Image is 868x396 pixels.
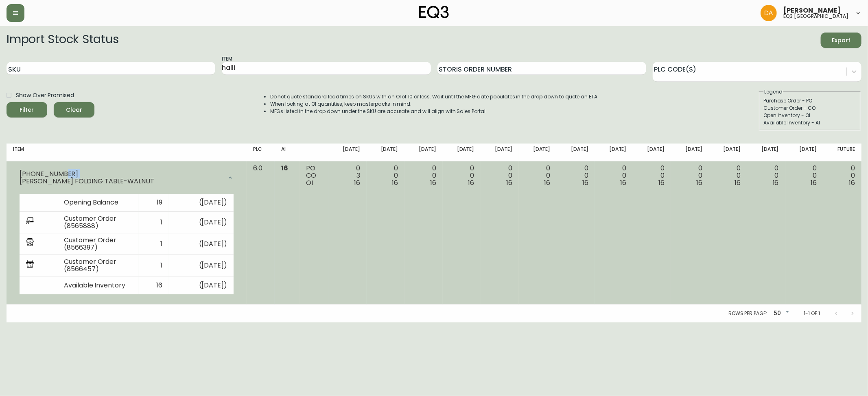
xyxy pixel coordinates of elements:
[601,165,627,187] div: 0 0
[139,212,169,233] td: 1
[169,233,234,255] td: ( [DATE] )
[328,144,367,161] th: [DATE]
[506,178,512,187] span: 16
[270,100,599,108] li: When looking at OI quantities, keep masterpacks in mind.
[335,165,360,187] div: 0 3
[306,165,322,187] div: PO CO
[488,165,513,187] div: 0 0
[595,144,633,161] th: [DATE]
[773,178,779,187] span: 16
[763,104,856,112] div: Customer Order - CO
[26,217,34,226] img: ecommerce_report.svg
[544,178,551,187] span: 16
[804,310,820,317] p: 1-1 of 1
[763,112,856,119] div: Open Inventory - OI
[411,165,436,187] div: 0 0
[697,178,703,187] span: 16
[430,178,436,187] span: 16
[468,178,474,187] span: 16
[373,165,398,187] div: 0 0
[621,178,627,187] span: 16
[367,144,405,161] th: [DATE]
[270,93,599,100] li: Do not quote standard lead times on SKUs with an OI of 10 or less. Wait until the MFG date popula...
[811,178,817,187] span: 16
[582,178,588,187] span: 16
[26,238,34,248] img: retail_report.svg
[139,233,169,255] td: 1
[16,91,74,100] span: Show Over Promised
[671,144,709,161] th: [DATE]
[169,212,234,233] td: ( [DATE] )
[354,178,360,187] span: 16
[54,102,94,117] button: Clear
[640,165,665,187] div: 0 0
[57,276,139,294] td: Available Inventory
[57,255,139,276] td: Customer Order (8566457)
[275,144,300,161] th: AI
[754,165,779,187] div: 0 0
[449,165,474,187] div: 0 0
[247,144,275,161] th: PLC
[633,144,671,161] th: [DATE]
[13,165,240,191] div: [PHONE_NUMBER][PERSON_NAME] FOLDING TABLE-WALNUT
[57,212,139,233] td: Customer Order (8565888)
[792,165,817,187] div: 0 0
[519,144,557,161] th: [DATE]
[404,144,443,161] th: [DATE]
[763,97,856,104] div: Purchase Order - PO
[823,144,861,161] th: Future
[763,88,783,96] legend: Legend
[709,144,748,161] th: [DATE]
[7,144,247,161] th: Item
[169,276,234,294] td: ( [DATE] )
[57,233,139,255] td: Customer Order (8566397)
[60,105,88,115] span: Clear
[7,33,118,48] h2: Import Stock Status
[57,194,139,212] td: Opening Balance
[716,165,741,187] div: 0 0
[26,260,34,270] img: retail_report.svg
[785,144,824,161] th: [DATE]
[557,144,595,161] th: [DATE]
[564,165,589,187] div: 0 0
[770,307,791,320] div: 50
[821,33,861,48] button: Export
[306,178,313,187] span: OI
[827,35,855,46] span: Export
[281,163,288,173] span: 16
[728,310,767,317] p: Rows per page:
[419,6,449,19] img: logo
[169,255,234,276] td: ( [DATE] )
[7,102,47,117] button: Filter
[735,178,741,187] span: 16
[139,276,169,294] td: 16
[20,178,222,185] div: [PERSON_NAME] FOLDING TABLE-WALNUT
[849,178,855,187] span: 16
[658,178,665,187] span: 16
[139,194,169,212] td: 19
[270,108,599,115] li: MFGs listed in the drop down under the SKU are accurate and will align with Sales Portal.
[392,178,398,187] span: 16
[830,165,855,187] div: 0 0
[481,144,519,161] th: [DATE]
[783,14,848,19] h5: eq3 [GEOGRAPHIC_DATA]
[443,144,481,161] th: [DATE]
[525,165,551,187] div: 0 0
[783,7,841,14] span: [PERSON_NAME]
[139,255,169,276] td: 1
[747,144,785,161] th: [DATE]
[20,170,222,178] div: [PHONE_NUMBER]
[169,194,234,212] td: ( [DATE] )
[763,119,856,126] div: Available Inventory - AI
[678,165,703,187] div: 0 0
[247,161,275,305] td: 6.0
[761,5,777,21] img: dd1a7e8db21a0ac8adbf82b84ca05374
